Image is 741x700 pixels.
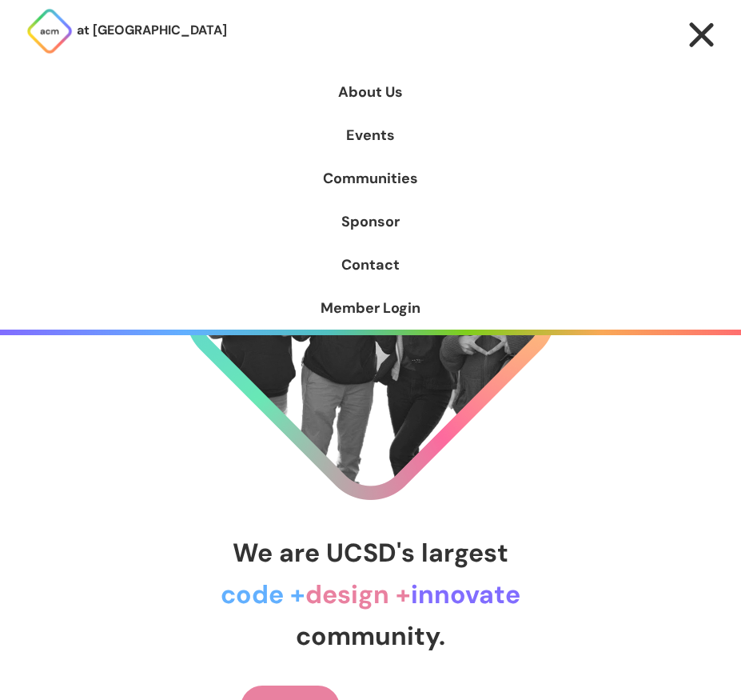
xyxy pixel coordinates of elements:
a: at [GEOGRAPHIC_DATA] [26,7,227,55]
span: innovate [411,578,520,611]
span: community. [296,619,445,653]
img: ACM Logo [26,7,74,55]
span: We are UCSD's largest [233,536,508,570]
span: design + [305,578,411,611]
p: at [GEOGRAPHIC_DATA] [77,20,227,41]
span: code + [221,578,305,611]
